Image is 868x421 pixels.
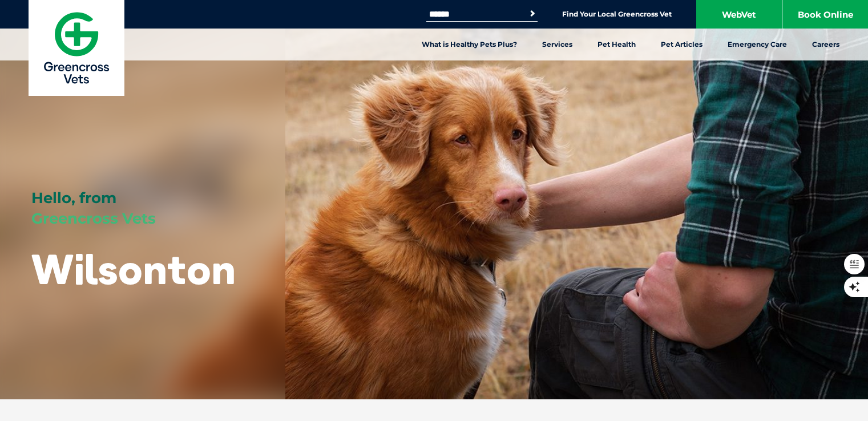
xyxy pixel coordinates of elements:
a: Careers [800,29,852,60]
span: Greencross Vets [31,209,156,228]
a: Services [530,29,585,60]
span: Hello, from [31,189,116,207]
button: Search [527,8,538,19]
a: Emergency Care [715,29,800,60]
a: Pet Health [585,29,648,60]
a: Pet Articles [648,29,715,60]
a: Find Your Local Greencross Vet [562,10,672,19]
h1: Wilsonton [31,246,236,292]
a: What is Healthy Pets Plus? [409,29,530,60]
